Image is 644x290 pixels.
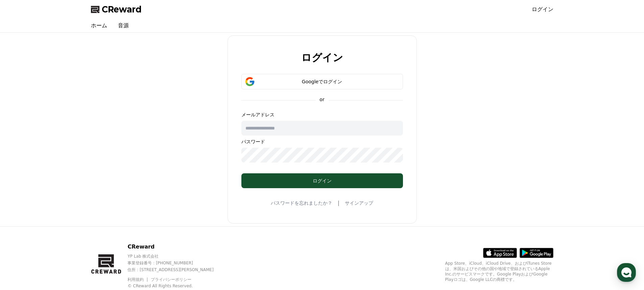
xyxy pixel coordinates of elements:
p: or [315,96,328,103]
h2: ログイン [301,52,343,63]
p: 住所 : [STREET_ADDRESS][PERSON_NAME] [127,267,225,272]
a: ログイン [532,5,553,13]
button: Googleでログイン [241,74,403,89]
a: プライバシーポリシー [151,277,191,282]
a: Messages [45,214,87,231]
span: | [338,199,339,207]
p: App Store、iCloud、iCloud Drive、およびiTunes Storeは、米国およびその他の国や地域で登録されているApple Inc.のサービスマークです。Google P... [445,261,553,282]
a: 音源 [113,19,134,32]
p: メールアドレス [241,111,403,118]
a: ホーム [86,19,113,32]
a: パスワードを忘れましたか？ [271,200,332,206]
span: CReward [102,4,142,15]
p: © CReward All Rights Reserved. [127,283,225,289]
div: Googleでログイン [251,78,393,85]
a: Settings [87,214,130,231]
a: Home [2,214,45,231]
span: Home [17,224,29,229]
span: Settings [100,224,117,229]
a: CReward [91,4,142,15]
p: パスワード [241,138,403,145]
a: サインアップ [345,200,373,206]
p: 事業登録番号 : [PHONE_NUMBER] [127,260,225,266]
p: CReward [127,243,225,251]
p: YP Lab 株式会社 [127,254,225,259]
a: 利用規約 [127,277,149,282]
span: Messages [56,224,76,230]
div: ログイン [255,177,389,184]
button: ログイン [241,173,403,188]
